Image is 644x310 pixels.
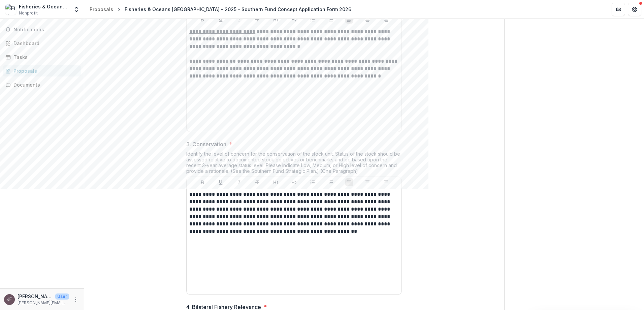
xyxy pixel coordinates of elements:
p: User [55,293,69,300]
span: Nonprofit [19,10,38,16]
button: Italicize [235,178,243,186]
p: [PERSON_NAME][EMAIL_ADDRESS][DOMAIN_NAME] [18,300,69,306]
button: Align Left [345,15,353,24]
button: Ordered List [327,178,335,186]
a: Dashboard [3,38,81,49]
a: Proposals [87,4,116,14]
button: Ordered List [327,15,335,24]
div: Fisheries & Oceans [GEOGRAPHIC_DATA] - 2025 - Southern Fund Concept Application Form 2026 [125,6,351,13]
div: Identify the level of concern for the conservation of the stock unit. Status of the stock should ... [186,151,402,177]
button: Get Help [628,3,641,16]
a: Documents [3,79,81,90]
button: Align Right [382,178,390,186]
button: Bullet List [309,178,317,186]
div: Proposals [13,67,76,74]
div: John Fulton [7,297,12,302]
div: Documents [13,81,76,88]
button: Bullet List [309,15,317,24]
button: Heading 2 [290,15,298,24]
button: Bold [198,178,206,186]
button: Align Center [363,178,372,186]
button: Notifications [3,24,81,35]
img: Fisheries & Oceans Canada [5,4,16,15]
button: Open entity switcher [72,3,81,16]
button: Underline [217,15,225,24]
span: Notifications [13,27,78,33]
a: Tasks [3,52,81,63]
button: Strike [253,178,261,186]
button: Heading 1 [272,15,280,24]
button: More [72,296,80,304]
button: Bold [198,15,206,24]
button: Align Center [363,15,372,24]
button: Align Left [345,178,353,186]
button: Heading 2 [290,178,298,186]
nav: breadcrumb [87,4,354,14]
div: Proposals [90,6,113,13]
div: Tasks [13,54,76,61]
button: Strike [253,15,261,24]
button: Italicize [235,15,243,24]
div: Dashboard [13,40,76,47]
p: 3. Conservation [186,140,226,148]
button: Align Right [382,15,390,24]
button: Partners [612,3,625,16]
p: [PERSON_NAME] [18,293,53,300]
button: Underline [217,178,225,186]
div: Fisheries & Oceans [GEOGRAPHIC_DATA] [19,3,69,10]
button: Heading 1 [272,178,280,186]
a: Proposals [3,65,81,76]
